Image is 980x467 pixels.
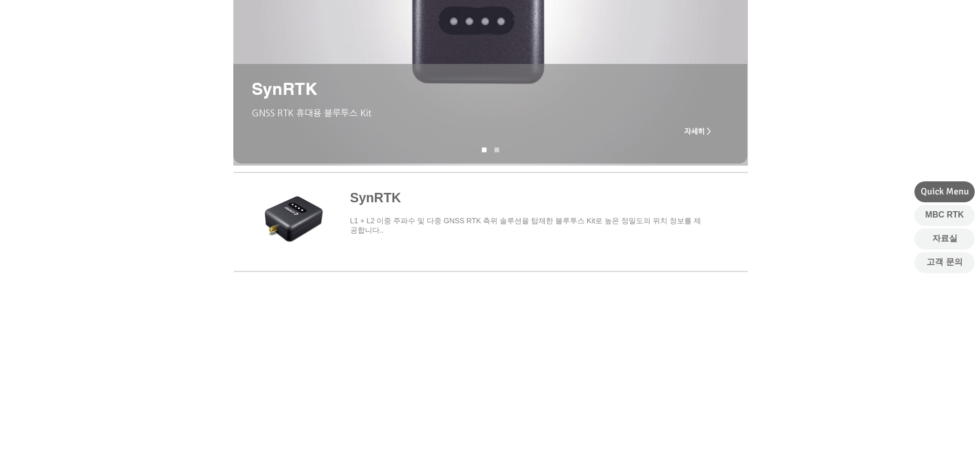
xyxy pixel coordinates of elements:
[684,127,711,135] span: 자세히 >
[482,148,487,153] a: SynRNK
[914,181,975,202] div: Quick Menu
[252,79,317,99] span: SynRTK
[914,252,975,273] a: 고객 문의
[925,209,964,221] span: MBC RTK
[921,185,969,198] span: Quick Menu
[932,233,957,244] span: 자료실
[927,256,962,268] span: 고객 문의
[914,205,975,226] a: MBC RTK
[494,148,499,153] a: SynRNK
[478,148,503,153] nav: 슬라이드
[677,121,719,142] a: 자세히 >
[252,107,371,118] span: GNSS RTK 휴대용 블루투스 Kit
[859,422,980,467] iframe: Wix Chat
[914,229,975,249] a: 자료실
